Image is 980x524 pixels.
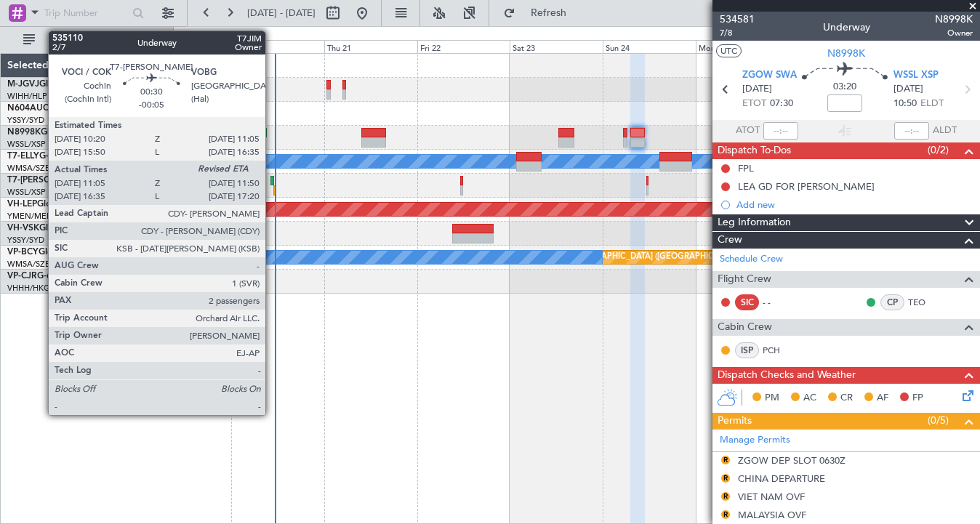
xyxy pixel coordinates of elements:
div: Fri 22 [417,40,510,53]
a: N8998KGlobal 6000 [7,128,90,137]
span: N8998K [935,12,973,27]
span: CR [840,391,853,406]
button: R [721,456,730,464]
div: Sun 24 [603,40,696,53]
a: YSSY/SYD [7,235,44,246]
a: VHHH/HKG [7,283,50,294]
div: ISP [735,342,759,358]
span: Permits [718,413,752,430]
a: M-JGVJGlobal 5000 [7,80,89,89]
div: Sat 23 [510,40,603,53]
span: T7-ELLY [7,152,39,161]
span: [DATE] [893,82,923,97]
a: WSSL/XSP [7,187,46,198]
a: VP-CJRG-650 [7,272,62,281]
span: 07:30 [770,97,793,111]
div: CHINA DEPARTURE [738,472,825,485]
div: Thu 21 [324,40,417,53]
span: Flight Crew [718,271,771,288]
div: Mon 25 [696,40,789,53]
a: VP-BCYGlobal 5000 [7,248,88,257]
span: ELDT [920,97,944,111]
a: WMSA/SZB [7,163,50,174]
span: Crew [718,232,742,249]
span: Cabin Crew [718,319,772,336]
span: M-JGVJ [7,80,39,89]
span: ALDT [933,124,957,138]
span: Refresh [518,8,579,18]
div: - - [763,296,795,309]
button: UTC [716,44,742,57]
a: PCH [763,344,795,357]
div: VIET NAM OVF [738,491,805,503]
div: FPL [738,162,754,174]
span: (0/5) [928,413,949,428]
span: [DATE] - [DATE] [247,7,316,20]
div: [DATE] [176,29,201,41]
div: ZGOW DEP SLOT 0630Z [738,454,846,467]
span: All Aircraft [38,35,153,45]
span: WSSL XSP [893,68,939,83]
a: WIHH/HLP [7,91,47,102]
div: Add new [736,198,973,211]
input: --:-- [763,122,798,140]
span: PM [765,391,779,406]
span: [DATE] [742,82,772,97]
span: ZGOW SWA [742,68,797,83]
a: T7-[PERSON_NAME]Global 7500 [7,176,141,185]
button: All Aircraft [16,28,158,52]
a: WSSL/XSP [7,139,46,150]
span: 534581 [720,12,755,27]
div: SIC [735,294,759,310]
span: N8998K [7,128,41,137]
span: ATOT [736,124,760,138]
div: CP [880,294,904,310]
span: Dispatch To-Dos [718,142,791,159]
div: Planned Maint [GEOGRAPHIC_DATA] ([GEOGRAPHIC_DATA] Intl) [514,246,757,268]
a: Manage Permits [720,433,790,448]
span: N604AU [7,104,43,113]
a: Schedule Crew [720,252,783,267]
a: TEO [908,296,941,309]
a: VH-LEPGlobal 6000 [7,200,87,209]
a: T7-ELLYG-550 [7,152,64,161]
span: (0/2) [928,142,949,158]
button: R [721,474,730,483]
div: Tue 19 [138,40,231,53]
span: VH-VSK [7,224,39,233]
span: FP [912,391,923,406]
span: VP-BCY [7,248,39,257]
div: LEA GD FOR [PERSON_NAME] [738,180,875,193]
span: Leg Information [718,214,791,231]
span: VP-CJR [7,272,37,281]
div: MALAYSIA OVF [738,509,806,521]
button: Refresh [497,1,584,25]
span: Owner [935,27,973,39]
a: YMEN/MEB [7,211,52,222]
span: VH-LEP [7,200,37,209]
span: 7/8 [720,27,755,39]
span: ETOT [742,97,766,111]
span: 03:20 [833,80,856,94]
input: Trip Number [44,2,128,24]
span: 10:50 [893,97,917,111]
button: R [721,492,730,501]
span: AC [803,391,816,406]
span: Dispatch Checks and Weather [718,367,856,384]
span: AF [877,391,888,406]
span: T7-[PERSON_NAME] [7,176,92,185]
a: N604AUChallenger 604 [7,104,105,113]
div: Underway [823,20,870,35]
div: Wed 20 [231,40,324,53]
a: WMSA/SZB [7,259,50,270]
button: R [721,510,730,519]
a: YSSY/SYD [7,115,44,126]
span: N8998K [827,46,865,61]
a: VH-VSKGlobal Express XRS [7,224,119,233]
